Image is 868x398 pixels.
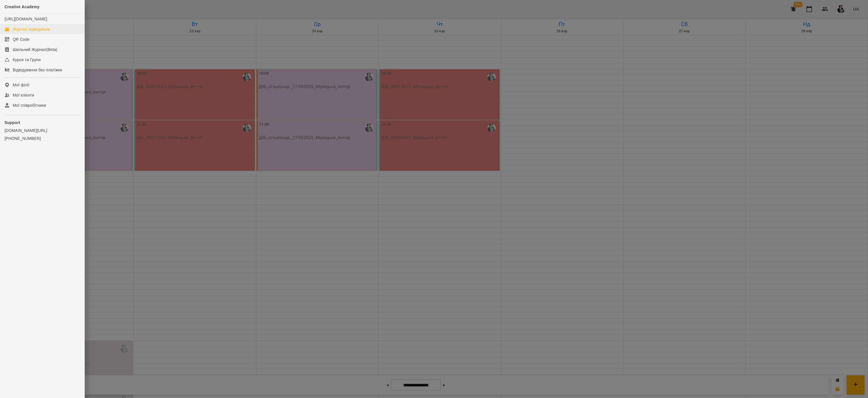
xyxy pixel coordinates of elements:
div: Мої філії [13,82,29,88]
div: Курси та Групи [13,57,41,63]
div: Мої співробітники [13,102,46,108]
div: Шкільний Журнал(Beta) [13,47,57,52]
div: Журнал відвідувань [13,26,50,32]
a: [DOMAIN_NAME][URL] [5,128,80,133]
div: Відвідування без платіжки [13,67,62,73]
p: Support [5,120,80,125]
span: Creative Academy [5,5,40,9]
a: [PHONE_NUMBER] [5,136,80,141]
a: [URL][DOMAIN_NAME] [5,17,47,21]
div: Мої клієнти [13,92,34,98]
div: QR Code [13,37,30,42]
